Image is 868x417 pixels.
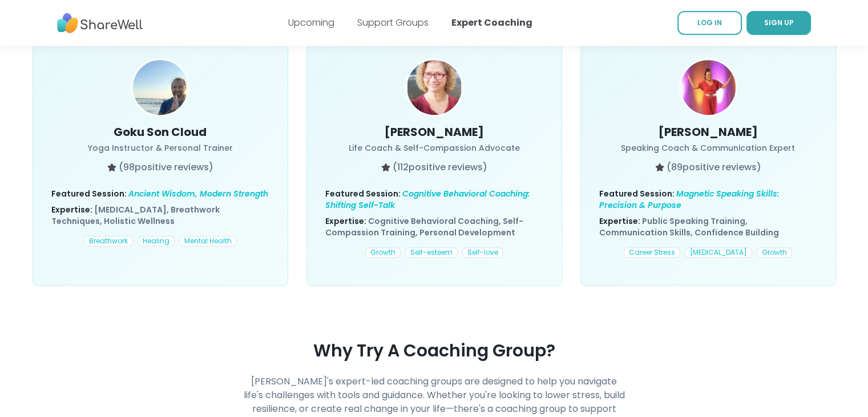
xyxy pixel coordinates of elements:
div: Growth [757,247,792,258]
span: LOG IN [697,18,722,27]
p: Featured Session: [325,188,543,211]
a: Upcoming [288,16,334,29]
div: Self-love [462,247,503,258]
div: Breathwork [84,236,133,246]
a: SIGN UP [746,11,811,35]
a: LOG IN [677,11,742,35]
img: Lisa LaCroix [681,60,736,118]
img: Goku Son Cloud [133,60,188,144]
p: Expertise: [599,215,817,238]
span: Cognitive Behavioral Coaching, Self-Compassion Training, Personal Development [325,215,523,238]
div: Mental Health [179,236,237,246]
p: Expertise: [325,215,543,238]
span: Cognitive Behavioral Coaching: Shifting Self-Talk [325,188,530,211]
a: Expert Coaching [451,16,532,29]
h3: [PERSON_NAME] [599,124,817,140]
span: Ancient Wisdom, Modern Strength [128,188,268,199]
p: Featured Session: [599,188,817,211]
span: SIGN UP [764,18,794,27]
span: ( 89 positive reviews) [667,161,761,174]
img: ShareWell Nav Logo [57,7,143,39]
h3: [PERSON_NAME] [325,124,543,140]
span: Public Speaking Training, Communication Skills, Confidence Building [599,215,779,238]
div: Healing [138,236,175,246]
span: Magnetic Speaking Skills: Precision & Purpose [599,188,780,211]
h3: Why Try A Coaching Group? [33,340,836,361]
p: Featured Session: [51,188,269,199]
span: [MEDICAL_DATA], Breathwork Techniques, Holistic Wellness [51,204,220,227]
div: Self-esteem [405,247,458,258]
span: ( 98 positive reviews) [119,161,213,174]
p: Speaking Coach & Communication Expert [599,142,817,154]
div: [MEDICAL_DATA] [685,247,752,258]
h3: Goku Son Cloud [51,124,269,140]
a: Support Groups [357,16,429,29]
p: Expertise: [51,204,269,227]
span: ( 112 positive reviews) [393,161,487,174]
p: Life Coach & Self-Compassion Advocate [325,142,543,154]
p: Yoga Instructor & Personal Trainer [51,142,269,154]
div: Career Stress [624,247,680,258]
div: Growth [365,247,401,258]
img: Fausta Luchini [407,60,462,115]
